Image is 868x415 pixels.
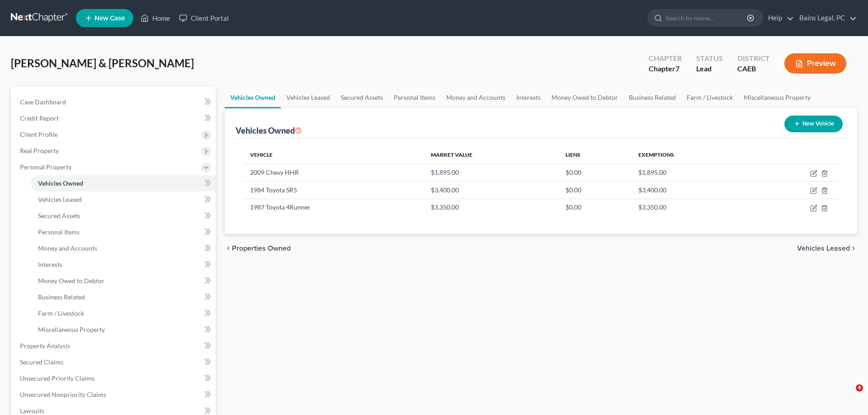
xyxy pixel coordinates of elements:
[20,407,44,415] span: Lawsuits
[243,164,424,181] td: 2009 Chevy HHR
[737,64,770,74] div: CAEB
[649,53,682,64] div: Chapter
[738,87,816,108] a: Miscellaneous Property
[696,64,723,74] div: Lead
[665,9,748,26] input: Search by name...
[20,98,66,106] span: Case Dashboard
[94,15,125,22] span: New Case
[631,199,752,216] td: $3,350.00
[38,228,80,236] span: Personal Items
[737,53,770,64] div: District
[681,87,738,108] a: Farm / Livestock
[784,53,846,74] button: Preview
[631,182,752,199] td: $3,400.00
[424,199,558,216] td: $3,350.00
[441,87,511,108] a: Money and Accounts
[558,164,631,181] td: $0.00
[225,87,281,108] a: Vehicles Owned
[236,125,302,136] div: Vehicles Owned
[764,10,794,26] a: Help
[696,53,723,64] div: Status
[11,56,194,70] span: [PERSON_NAME] & [PERSON_NAME]
[31,305,216,322] a: Farm / Livestock
[856,384,863,392] span: 4
[623,87,681,108] a: Business Related
[13,387,216,403] a: Unsecured Nonpriority Claims
[850,245,857,252] i: chevron_right
[13,94,216,110] a: Case Dashboard
[13,110,216,126] a: Credit Report
[20,391,106,398] span: Unsecured Nonpriority Claims
[136,10,175,26] a: Home
[20,147,59,154] span: Real Property
[31,289,216,305] a: Business Related
[38,196,82,203] span: Vehicles Leased
[225,245,232,252] i: chevron_left
[243,199,424,216] td: 1987 Toyota 4Runner
[797,245,850,252] span: Vehicles Leased
[388,87,441,108] a: Personal Items
[558,182,631,199] td: $0.00
[31,240,216,256] a: Money and Accounts
[558,146,631,164] th: Liens
[631,146,752,164] th: Exemptions
[784,116,843,132] button: New Vehicle
[797,245,857,252] button: Vehicles Leased chevron_right
[243,146,424,164] th: Vehicle
[13,338,216,354] a: Property Analysis
[20,358,63,366] span: Secured Claims
[38,212,80,219] span: Secured Assets
[38,277,104,284] span: Money Owed to Debtor
[38,309,84,317] span: Farm / Livestock
[225,245,291,252] button: chevron_left Properties Owned
[558,199,631,216] td: $0.00
[13,354,216,370] a: Secured Claims
[31,224,216,240] a: Personal Items
[38,326,105,333] span: Miscellaneous Property
[31,208,216,224] a: Secured Assets
[175,10,233,26] a: Client Portal
[20,342,70,350] span: Property Analysis
[20,114,59,122] span: Credit Report
[424,182,558,199] td: $3,400.00
[546,87,623,108] a: Money Owed to Debtor
[335,87,388,108] a: Secured Assets
[38,179,83,187] span: Vehicles Owned
[424,146,558,164] th: Market Value
[243,182,424,199] td: 1984 Toyota SR5
[31,191,216,208] a: Vehicles Leased
[837,384,859,406] iframe: Intercom live chat
[631,164,752,181] td: $1,895.00
[31,175,216,191] a: Vehicles Owned
[20,374,94,382] span: Unsecured Priority Claims
[424,164,558,181] td: $1,895.00
[31,273,216,289] a: Money Owed to Debtor
[20,131,57,138] span: Client Profile
[511,87,546,108] a: Interests
[38,244,97,252] span: Money and Accounts
[38,261,62,268] span: Interests
[232,245,291,252] span: Properties Owned
[38,293,85,301] span: Business Related
[31,256,216,273] a: Interests
[281,87,335,108] a: Vehicles Leased
[20,163,71,171] span: Personal Property
[649,64,682,74] div: Chapter
[795,10,857,26] a: Bains Legal, PC
[675,64,679,73] span: 7
[31,322,216,338] a: Miscellaneous Property
[13,370,216,387] a: Unsecured Priority Claims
